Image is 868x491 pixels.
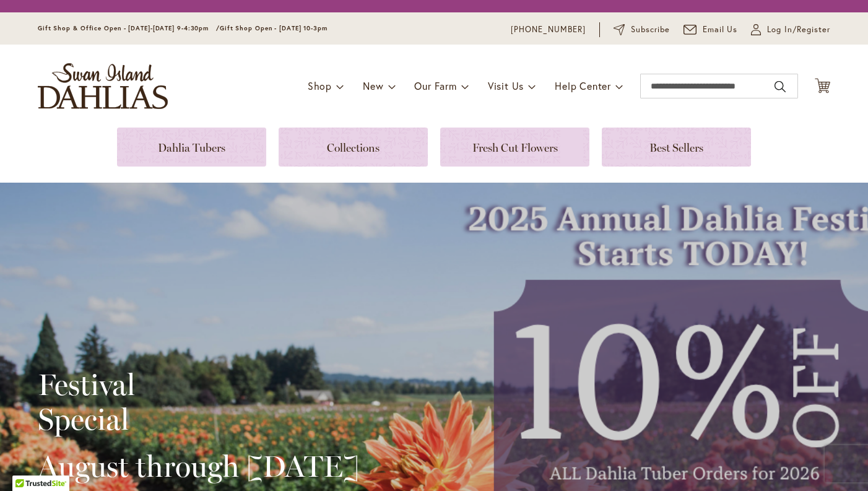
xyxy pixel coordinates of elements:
[555,79,611,92] span: Help Center
[38,367,359,437] h2: Festival Special
[38,24,220,32] span: Gift Shop & Office Open - [DATE]-[DATE] 9-4:30pm /
[363,79,383,92] span: New
[414,79,456,92] span: Our Farm
[767,24,830,36] span: Log In/Register
[220,24,328,32] span: Gift Shop Open - [DATE] 10-3pm
[614,24,670,36] a: Subscribe
[684,24,738,36] a: Email Us
[511,24,586,36] a: [PHONE_NUMBER]
[38,63,168,109] a: store logo
[38,449,359,484] h2: August through [DATE]
[703,24,738,36] span: Email Us
[751,24,830,36] a: Log In/Register
[775,77,786,97] button: Search
[488,79,524,92] span: Visit Us
[631,24,670,36] span: Subscribe
[308,79,332,92] span: Shop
